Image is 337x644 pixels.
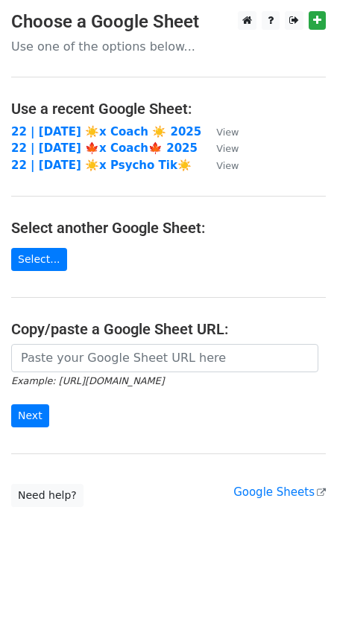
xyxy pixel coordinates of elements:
[11,159,192,172] a: 22 | [DATE] ☀️x Psycho Tik☀️
[201,159,239,172] a: View
[11,11,326,33] h3: Choose a Google Sheet
[11,404,49,427] input: Next
[11,344,318,372] input: Paste your Google Sheet URL here
[233,485,326,499] a: Google Sheets
[11,320,326,338] h4: Copy/paste a Google Sheet URL:
[11,125,201,138] a: 22 | [DATE] ☀️x Coach ☀️ 2025
[11,39,326,54] p: Use one of the options below...
[216,143,239,154] small: View
[11,248,67,271] a: Select...
[11,484,84,507] a: Need help?
[11,375,164,386] small: Example: [URL][DOMAIN_NAME]
[216,127,239,138] small: View
[11,219,326,237] h4: Select another Google Sheet:
[11,141,198,155] a: 22 | [DATE] 🍁x Coach🍁 2025
[201,141,239,155] a: View
[11,100,326,118] h4: Use a recent Google Sheet:
[216,160,239,171] small: View
[201,125,239,138] a: View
